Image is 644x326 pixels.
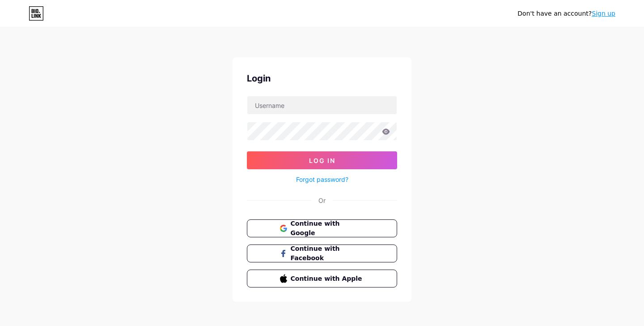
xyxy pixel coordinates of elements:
[247,72,397,85] div: Login
[247,244,397,262] button: Continue with Facebook
[309,157,335,164] span: Log In
[247,151,397,169] button: Log In
[592,10,615,17] a: Sign up
[291,219,364,238] span: Continue with Google
[291,244,364,263] span: Continue with Facebook
[291,274,364,283] span: Continue with Apple
[517,9,615,18] div: Don't have an account?
[247,270,397,287] button: Continue with Apple
[247,96,397,114] input: Username
[296,175,348,184] a: Forgot password?
[247,219,397,237] button: Continue with Google
[318,196,326,205] div: Or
